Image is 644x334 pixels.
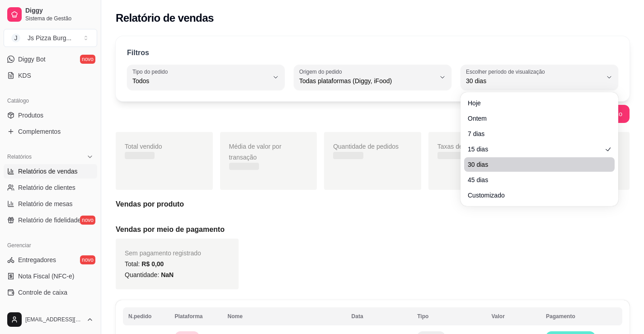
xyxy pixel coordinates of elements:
[466,76,602,85] span: 30 dias
[18,127,61,136] span: Complementos
[4,29,97,47] button: Select a team
[468,191,602,200] span: Customizado
[18,71,31,80] span: KDS
[468,114,602,123] span: Ontem
[468,129,602,138] span: 7 dias
[25,316,83,323] span: [EMAIL_ADDRESS][DOMAIN_NAME]
[25,7,94,15] span: Diggy
[468,160,602,169] span: 30 dias
[468,145,602,154] span: 15 dias
[141,260,164,268] span: R$ 0,00
[25,15,94,22] span: Sistema de Gestão
[468,99,602,108] span: Hoje
[18,216,81,225] span: Relatório de fidelidade
[28,33,71,42] div: Js Pizza Burg ...
[116,224,630,235] h5: Vendas por meio de pagamento
[132,68,171,75] label: Tipo do pedido
[229,143,282,161] span: Média de valor por transação
[18,288,67,297] span: Controle de caixa
[125,143,162,150] span: Total vendido
[437,143,486,150] span: Taxas de entrega
[161,271,174,278] span: NaN
[132,76,268,85] span: Todos
[11,33,20,42] span: J
[116,11,214,25] h2: Relatório de vendas
[468,175,602,184] span: 45 dias
[18,255,56,264] span: Entregadores
[299,68,345,75] label: Origem do pedido
[125,249,201,257] span: Sem pagamento registrado
[299,76,435,85] span: Todas plataformas (Diggy, iFood)
[7,153,32,160] span: Relatórios
[18,272,74,281] span: Nota Fiscal (NFC-e)
[4,94,97,108] div: Catálogo
[18,199,73,208] span: Relatório de mesas
[18,304,66,313] span: Controle de fiado
[333,143,399,150] span: Quantidade de pedidos
[18,183,75,192] span: Relatório de clientes
[18,167,78,176] span: Relatórios de vendas
[18,111,43,120] span: Produtos
[18,55,46,64] span: Diggy Bot
[127,47,149,58] p: Filtros
[116,199,630,210] h5: Vendas por produto
[466,68,548,75] label: Escolher período de visualização
[125,271,174,278] span: Quantidade:
[125,260,164,268] span: Total:
[4,238,97,253] div: Gerenciar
